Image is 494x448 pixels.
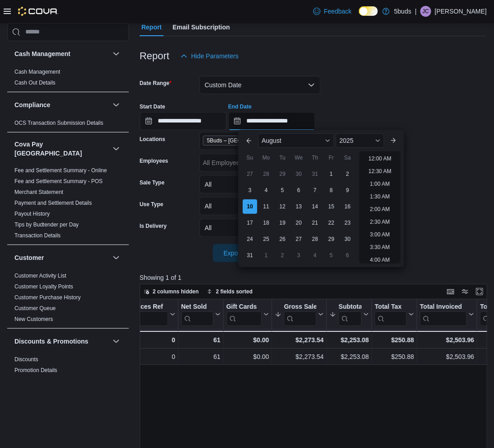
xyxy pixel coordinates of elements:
button: Net Sold [181,302,220,325]
button: Subtotal [329,302,369,325]
div: Gross Sales [284,302,316,311]
div: Mo [259,151,273,165]
li: 2:30 AM [367,217,394,227]
button: Custom Date [199,76,320,94]
div: $2,503.96 [420,351,474,362]
span: Report [141,18,162,36]
a: Transaction Details [14,232,61,238]
div: day-1 [324,167,339,181]
button: All [199,219,320,237]
div: $2,273.54 [275,335,324,345]
button: Compliance [111,99,122,110]
button: Next month [386,133,400,148]
li: 12:00 AM [365,153,395,164]
div: 61 [181,351,221,362]
div: Customer [7,270,129,328]
div: day-30 [292,167,306,181]
div: Invoices Ref [126,302,168,325]
div: day-8 [324,183,339,198]
div: day-19 [275,216,290,230]
div: Th [308,151,322,165]
a: Promotion Details [14,367,57,373]
span: 2025 [339,137,353,144]
div: day-29 [324,232,339,246]
div: Sa [340,151,355,165]
div: day-27 [243,167,257,181]
button: Total Tax [375,302,414,325]
label: Use Type [140,201,163,208]
span: Tips by Budtender per Day [14,221,79,228]
a: Payout History [14,210,50,217]
span: Promotion Details [14,366,57,373]
li: 12:30 AM [365,166,395,177]
div: day-16 [340,199,355,214]
div: day-6 [292,183,306,198]
a: Merchant Statement [14,189,63,195]
a: Customer Purchase History [14,294,81,300]
span: Fee and Settlement Summary - Online [14,166,107,174]
span: Customer Purchase History [14,293,81,301]
div: Total Tax [375,302,407,311]
div: Total Invoiced [420,302,467,311]
div: Button. Open the month selector. August is currently selected. [258,133,334,148]
div: Net Sold [181,302,213,325]
label: End Date [228,103,252,110]
div: day-12 [275,199,290,214]
button: Gross Sales [275,302,324,325]
button: Customer [111,252,122,263]
a: Discounts [14,356,38,362]
button: Invoices Ref [126,302,175,325]
div: 0 [126,335,175,345]
div: Gift Card Sales [226,302,262,325]
span: Cash Management [14,68,60,75]
span: Payout History [14,210,50,217]
div: Invoices Ref [126,302,168,311]
div: $250.88 [375,335,414,345]
a: Cash Out Details [14,79,56,85]
div: Total Invoiced [420,302,467,325]
div: day-4 [308,248,322,263]
div: Button. Open the year selector. 2025 is currently selected. [336,133,384,148]
p: 5buds [394,6,411,17]
button: Discounts & Promotions [111,335,122,346]
span: August [262,137,282,144]
label: Start Date [140,103,165,110]
span: Customer Loyalty Points [14,283,73,290]
div: Jacob Calder [420,6,431,17]
div: day-18 [259,216,273,230]
p: | [415,6,417,17]
h3: Discounts & Promotions [14,336,88,345]
a: Customer Activity List [14,272,66,278]
div: day-21 [308,216,322,230]
span: Dark Mode [359,16,359,16]
p: Showing 1 of 1 [140,273,491,282]
div: $2,503.96 [420,335,474,345]
span: 2 columns hidden [153,288,199,295]
li: 1:00 AM [367,179,394,189]
div: day-3 [292,248,306,263]
span: Export [218,244,258,262]
li: 3:30 AM [367,242,394,253]
h3: Cash Management [14,49,71,58]
label: Is Delivery [140,222,167,230]
div: day-29 [275,167,290,181]
label: Sale Type [140,179,165,186]
div: day-23 [340,216,355,230]
button: Display options [460,286,470,297]
button: Hide Parameters [177,47,242,65]
div: Gift Cards [226,302,262,311]
div: Discounts & Promotions [7,354,129,390]
button: Cash Management [14,49,109,58]
span: Merchant Statement [14,188,63,195]
div: $2,253.08 [329,335,369,345]
div: 61 [181,335,220,345]
h3: Customer [14,253,44,262]
button: Export [213,244,263,262]
button: Cova Pay [GEOGRAPHIC_DATA] [111,143,122,154]
div: day-24 [243,232,257,246]
img: Cova [18,7,58,16]
li: 2:00 AM [367,204,394,215]
div: day-20 [292,216,306,230]
div: We [292,151,306,165]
